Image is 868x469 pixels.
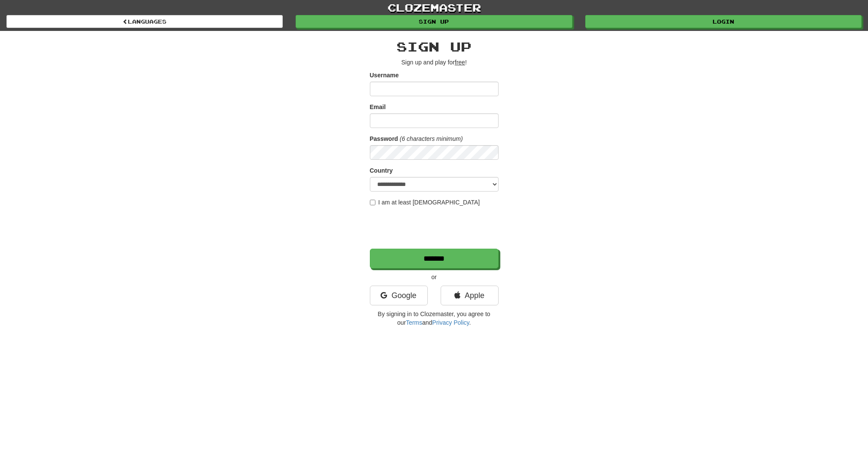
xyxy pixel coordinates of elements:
[296,15,572,28] a: Sign up
[585,15,862,28] a: Login
[455,59,465,66] u: free
[406,319,422,326] a: Terms
[370,273,499,281] p: or
[370,166,393,175] label: Country
[370,310,499,327] p: By signing in to Clozemaster, you agree to our and .
[370,40,499,54] h2: Sign up
[441,286,499,305] a: Apple
[370,134,398,143] label: Password
[432,319,469,326] a: Privacy Policy
[370,286,428,305] a: Google
[370,200,375,205] input: I am at least [DEMOGRAPHIC_DATA]
[370,198,480,207] label: I am at least [DEMOGRAPHIC_DATA]
[370,103,386,111] label: Email
[370,211,500,244] iframe: reCAPTCHA
[370,58,499,67] p: Sign up and play for !
[400,135,463,142] em: (6 characters minimum)
[370,71,399,79] label: Username
[6,15,283,28] a: Languages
